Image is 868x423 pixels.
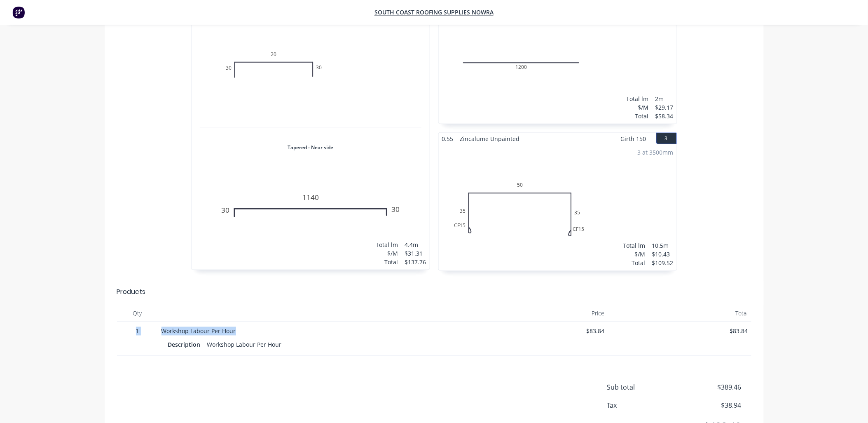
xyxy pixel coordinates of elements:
[161,327,236,335] span: Workshop Labour Per Hour
[652,250,674,258] div: $10.43
[405,240,426,249] div: 4.4m
[656,133,677,144] button: 3
[638,148,674,157] div: 3 at 3500mm
[457,133,523,145] span: Zincalume Unpainted
[465,305,608,322] div: Price
[655,94,674,103] div: 2m
[623,250,646,258] div: $/M
[117,287,146,297] div: Products
[652,241,674,250] div: 10.5m
[204,339,285,351] div: Workshop Labour Per Hour
[623,241,646,250] div: Total lm
[120,327,155,336] span: 1
[376,240,398,249] div: Total lm
[680,383,741,392] span: $389.46
[627,103,649,112] div: $/M
[439,145,677,270] div: 0CF153550CF15353 at 3500mmTotal lm$/MTotal10.5m$10.43$109.52
[680,401,741,411] span: $38.94
[608,305,751,322] div: Total
[117,305,158,322] div: Qty
[611,327,748,336] span: $83.84
[607,401,681,411] span: Tax
[627,112,649,120] div: Total
[621,133,646,145] span: Girth 150
[468,327,605,336] span: $83.84
[374,9,494,16] a: South Coast Roofing Supplies Nowra
[405,258,426,266] div: $137.76
[376,249,398,258] div: $/M
[655,112,674,120] div: $58.34
[12,6,25,19] img: Factory
[168,339,204,351] div: Description
[376,258,398,266] div: Total
[623,258,646,267] div: Total
[655,103,674,112] div: $29.17
[652,258,674,267] div: $109.52
[405,249,426,258] div: $31.31
[607,383,681,392] span: Sub total
[627,94,649,103] div: Total lm
[439,133,457,145] span: 0.55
